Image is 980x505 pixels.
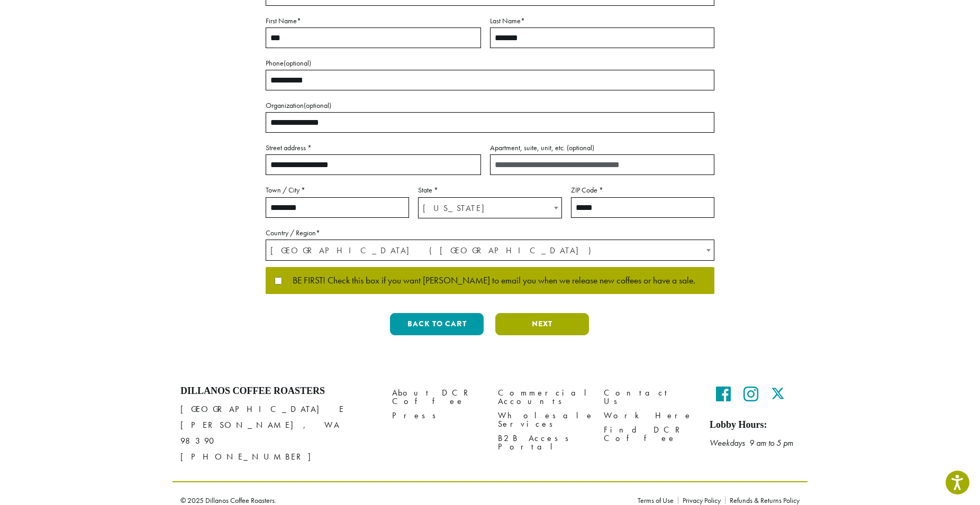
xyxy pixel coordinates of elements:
[266,240,714,261] span: United States (US)
[275,277,282,284] input: BE FIRST! Check this box if you want [PERSON_NAME] to email you when we release new coffees or ha...
[604,409,694,423] a: Work Here
[266,141,481,154] label: Street address
[725,497,800,504] a: Refunds & Returns Policy
[678,497,725,504] a: Privacy Policy
[266,99,714,112] label: Organization
[490,14,714,27] label: Last Name
[710,437,793,448] em: Weekdays 9 am to 5 pm
[180,401,376,465] p: [GEOGRAPHIC_DATA] E [PERSON_NAME], WA 98390 [PHONE_NUMBER]
[418,183,561,197] label: State
[495,313,589,335] button: Next
[284,58,311,68] span: (optional)
[498,385,588,408] a: Commercial Accounts
[419,198,561,218] span: Washington
[604,385,694,408] a: Contact Us
[390,313,484,335] button: Back to cart
[180,497,622,504] p: © 2025 Dillanos Coffee Roasters.
[490,141,714,154] label: Apartment, suite, unit, etc.
[180,385,376,397] h4: Dillanos Coffee Roasters
[266,14,481,27] label: First Name
[498,431,588,454] a: B2B Access Portal
[282,276,695,286] span: BE FIRST! Check this box if you want [PERSON_NAME] to email you when we release new coffees or ha...
[567,143,594,152] span: (optional)
[571,183,714,197] label: ZIP Code
[498,409,588,431] a: Wholesale Services
[418,197,561,218] span: State
[710,419,800,431] h5: Lobby Hours:
[392,385,482,408] a: About DCR Coffee
[266,240,714,261] span: Country / Region
[304,100,331,110] span: (optional)
[638,497,678,504] a: Terms of Use
[266,183,409,197] label: Town / City
[392,409,482,423] a: Press
[604,423,694,446] a: Find DCR Coffee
